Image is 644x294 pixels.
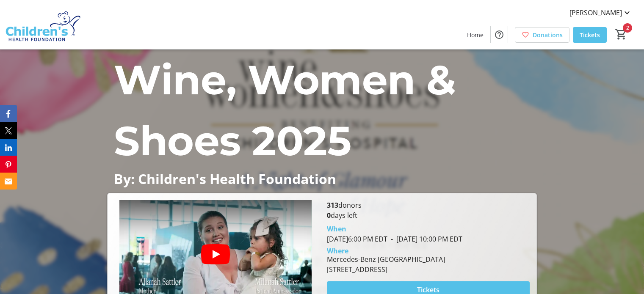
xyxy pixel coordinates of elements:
span: [PERSON_NAME] [569,8,622,18]
p: By: Children's Health Foundation [114,171,530,186]
span: Tickets [580,30,600,39]
span: - [387,234,396,244]
div: Mercedes-Benz [GEOGRAPHIC_DATA] [327,254,445,264]
button: Cart [614,27,629,42]
p: days left [327,210,529,220]
span: 0 [327,211,331,220]
a: Home [460,27,490,43]
span: [DATE] 6:00 PM EDT [327,234,387,244]
img: Children's Health Foundation's Logo [5,3,80,46]
span: [DATE] 10:00 PM EDT [387,234,462,244]
button: Play video [201,244,230,264]
span: Home [467,30,484,39]
b: 313 [327,201,338,210]
span: Wine, Women & Shoes 2025 [114,55,456,165]
button: Help [491,26,508,43]
p: donors [327,200,529,210]
a: Donations [515,27,569,43]
a: Tickets [573,27,607,43]
div: When [327,224,346,234]
div: [STREET_ADDRESS] [327,264,445,275]
span: Donations [533,30,563,39]
button: [PERSON_NAME] [563,6,639,19]
div: Where [327,247,348,254]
